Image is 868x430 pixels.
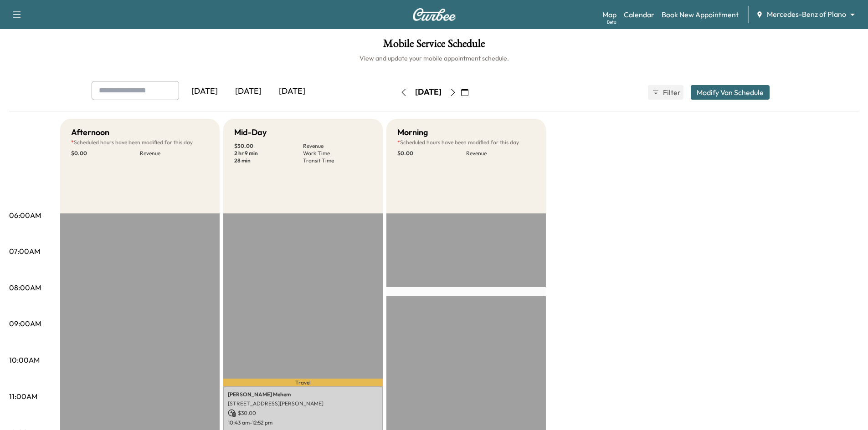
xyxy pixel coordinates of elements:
img: Curbee Logo [412,8,456,21]
div: [DATE] [415,86,442,98]
p: Revenue [466,150,535,157]
p: $ 0.00 [71,150,140,157]
p: 2 hr 9 min [234,150,303,157]
div: [DATE] [183,81,226,102]
a: Calendar [624,9,654,20]
p: 09:00AM [9,318,41,329]
p: 11:00AM [9,391,37,402]
p: Work Time [303,150,372,157]
span: Mercedes-Benz of Plano [767,9,846,20]
p: [PERSON_NAME] Mehem [228,391,378,398]
h5: Mid-Day [234,126,267,139]
p: $ 30.00 [228,409,378,417]
h5: Afternoon [71,126,109,139]
button: Filter [648,85,683,100]
p: 10:00AM [9,354,40,365]
p: 28 min [234,157,303,164]
p: Transit Time [303,157,372,164]
p: Travel [223,379,383,386]
a: Book New Appointment [662,9,739,20]
p: Revenue [140,150,209,157]
p: $ 30.00 [234,142,303,150]
a: MapBeta [602,9,616,20]
p: 06:00AM [9,210,41,221]
p: Revenue [303,142,372,150]
button: Modify Van Schedule [691,85,770,100]
p: Scheduled hours have been modified for this day [397,139,535,146]
p: [STREET_ADDRESS][PERSON_NAME] [228,400,378,407]
div: [DATE] [270,81,314,102]
p: 08:00AM [9,282,41,293]
div: Beta [607,19,616,25]
div: [DATE] [226,81,270,102]
span: Filter [663,87,679,98]
h5: Morning [397,126,428,139]
p: 10:43 am - 12:52 pm [228,419,378,426]
p: Scheduled hours have been modified for this day [71,139,209,146]
h1: Mobile Service Schedule [9,38,859,54]
h6: View and update your mobile appointment schedule. [9,54,859,63]
p: $ 0.00 [397,150,466,157]
p: 07:00AM [9,246,40,257]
